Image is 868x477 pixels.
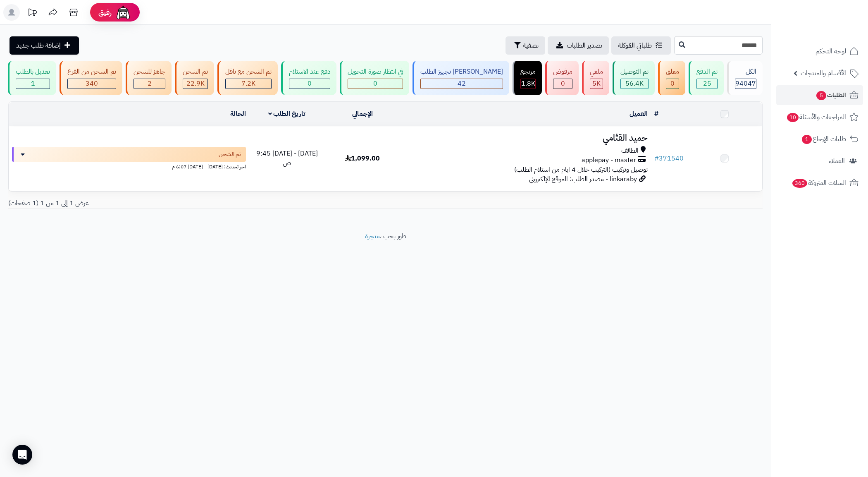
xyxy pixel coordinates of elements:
span: 42 [458,79,466,89]
div: ملغي [590,67,603,77]
span: 1,099.00 [345,153,380,163]
span: 0 [373,79,377,89]
div: تعديل بالطلب [16,67,50,77]
span: 94047 [735,79,756,89]
span: 5 [816,91,826,100]
a: العملاء [776,151,863,171]
a: # [654,109,658,119]
div: جاهز للشحن [134,67,165,77]
a: الحالة [230,109,246,119]
a: جاهز للشحن 2 [124,61,173,95]
a: طلبات الإرجاع1 [776,129,863,149]
a: إضافة طلب جديد [10,36,79,55]
span: إضافة طلب جديد [16,41,61,50]
span: 10 [787,113,799,122]
span: الطلبات [816,89,846,101]
a: تم الشحن 22.9K [173,61,216,95]
span: # [654,153,659,163]
button: تصفية [506,36,545,55]
h3: حميد القثامي [403,133,648,143]
a: العميل [630,109,648,119]
a: #371540 [654,153,684,163]
div: دفع عند الاستلام [289,67,330,77]
div: 42 [421,79,503,89]
div: تم الشحن [183,67,208,77]
span: تصدير الطلبات [567,41,602,50]
div: 0 [553,79,572,89]
div: مرتجع [520,67,536,77]
span: 1 [802,135,812,144]
a: تم الشحن من الفرع 340 [58,61,124,95]
div: تم الشحن من الفرع [67,67,116,77]
a: تم الشحن مع ناقل 7.2K [216,61,279,95]
a: تعديل بالطلب 1 [6,61,58,95]
div: عرض 1 إلى 1 من 1 (1 صفحات) [2,199,386,208]
div: معلق [666,67,679,77]
div: 56436 [621,79,648,89]
img: ai-face.png [115,4,131,21]
div: 0 [666,79,679,89]
div: تم التوصيل [620,67,649,77]
div: 1 [16,79,50,89]
div: 2 [134,79,165,89]
div: تم الدفع [696,67,718,77]
span: الأقسام والمنتجات [801,67,846,79]
a: مرتجع 1.8K [511,61,544,95]
span: المراجعات والأسئلة [786,111,846,123]
div: Open Intercom Messenger [12,445,32,465]
span: 7.2K [241,79,255,89]
span: [DATE] - [DATE] 9:45 ص [256,149,318,168]
span: 56.4K [625,79,644,89]
a: تم الدفع 25 [687,61,725,95]
div: في انتظار صورة التحويل [348,67,403,77]
a: في انتظار صورة التحويل 0 [338,61,411,95]
span: 22.9K [186,79,205,89]
span: 0 [670,79,675,89]
span: تم الشحن [219,150,241,158]
div: [PERSON_NAME] تجهيز الطلب [420,67,503,77]
span: تصفية [523,41,539,50]
a: لوحة التحكم [776,41,863,61]
span: linkaraby - مصدر الطلب: الموقع الإلكتروني [529,174,637,184]
span: 25 [703,79,711,89]
a: المراجعات والأسئلة10 [776,107,863,127]
a: مرفوض 0 [544,61,580,95]
div: الكل [735,67,756,77]
a: ملغي 5K [580,61,611,95]
a: الإجمالي [352,109,373,119]
span: توصيل وتركيب (التركيب خلال 4 ايام من استلام الطلب) [514,165,648,175]
span: لوحة التحكم [816,46,846,57]
a: معلق 0 [656,61,687,95]
a: [PERSON_NAME] تجهيز الطلب 42 [411,61,511,95]
div: 25 [697,79,717,89]
div: 1804 [521,79,535,89]
span: 0 [308,79,312,89]
span: السلات المتروكة [792,177,846,189]
span: طلبات الإرجاع [801,133,846,145]
span: طلباتي المُوكلة [618,41,652,50]
div: تم الشحن مع ناقل [225,67,272,77]
div: 340 [68,79,116,89]
span: applepay - master [582,156,636,165]
span: 1 [31,79,35,89]
div: 4954 [590,79,603,89]
div: 0 [289,79,330,89]
div: 0 [348,79,403,89]
a: تاريخ الطلب [268,109,306,119]
a: الطلبات5 [776,85,863,105]
a: السلات المتروكة360 [776,173,863,193]
span: الطائف [621,146,639,156]
a: دفع عند الاستلام 0 [279,61,338,95]
a: الكل94047 [725,61,764,95]
a: متجرة [365,231,380,241]
span: رفيق [98,7,112,17]
a: طلباتي المُوكلة [611,36,671,55]
span: 2 [148,79,152,89]
a: تحديثات المنصة [22,4,43,23]
span: العملاء [829,155,845,167]
div: 22898 [183,79,207,89]
span: 5K [592,79,601,89]
a: تم التوصيل 56.4K [611,61,656,95]
div: اخر تحديث: [DATE] - [DATE] 6:07 م [12,162,246,170]
span: 0 [561,79,565,89]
